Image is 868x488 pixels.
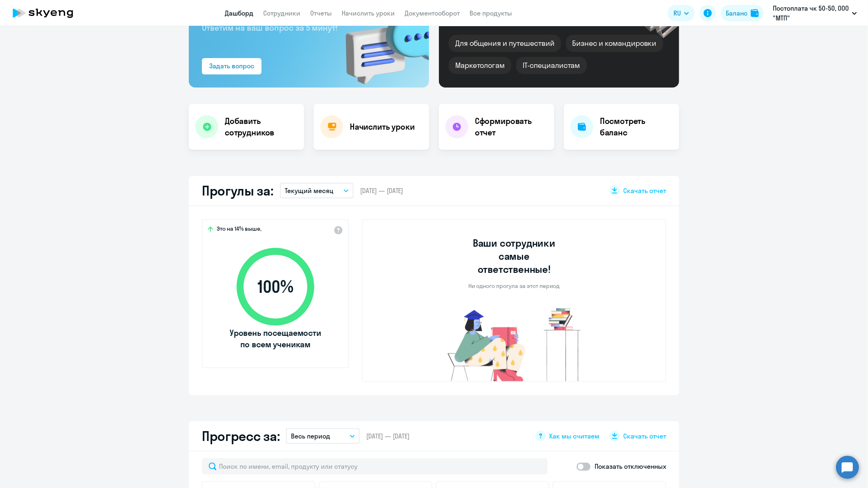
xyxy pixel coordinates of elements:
[475,115,548,138] h4: Сформировать отчет
[225,9,253,17] a: Дашборд
[623,186,666,195] span: Скачать отчет
[769,3,861,23] button: Постоплата чк 50-50, ООО "МТП"
[623,432,666,441] span: Скачать отчет
[202,458,548,475] input: Поиск по имени, email, продукту или статусу
[721,5,764,21] button: Балансbalance
[263,9,300,17] a: Сотрудники
[342,9,395,17] a: Начислить уроки
[350,121,415,133] h4: Начислить уроки
[751,9,759,17] img: balance
[470,9,512,17] a: Все продукты
[285,186,333,196] p: Текущий месяц
[280,183,353,198] button: Текущий месяц
[668,5,695,21] button: RU
[469,282,560,290] p: Ни одного прогула за этот период
[773,3,849,23] p: Постоплата чк 50-50, ООО "МТП"
[595,461,666,471] p: Показать отключенных
[366,432,409,441] span: [DATE] — [DATE]
[516,57,586,74] div: IT-специалистам
[432,306,596,381] img: no-truants
[291,431,330,441] p: Весь период
[202,428,280,444] h2: Прогресс за:
[449,35,561,52] div: Для общения и путешествий
[310,9,332,17] a: Отчеты
[360,186,403,195] span: [DATE] — [DATE]
[202,58,262,74] button: Задать вопрос
[209,61,254,71] div: Задать вопрос
[462,236,567,276] h3: Ваши сотрудники самые ответственные!
[228,327,322,350] span: Уровень посещаемости по всем ученикам
[600,115,673,138] h4: Посмотреть баланс
[673,8,681,18] span: RU
[726,8,747,18] div: Баланс
[228,277,322,297] span: 100 %
[549,432,600,441] span: Как мы считаем
[405,9,460,17] a: Документооборот
[566,35,663,52] div: Бизнес и командировки
[225,115,298,138] h4: Добавить сотрудников
[449,57,511,74] div: Маркетологам
[217,225,262,235] span: Это на 14% выше,
[202,182,273,199] h2: Прогулы за:
[286,428,360,444] button: Весь период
